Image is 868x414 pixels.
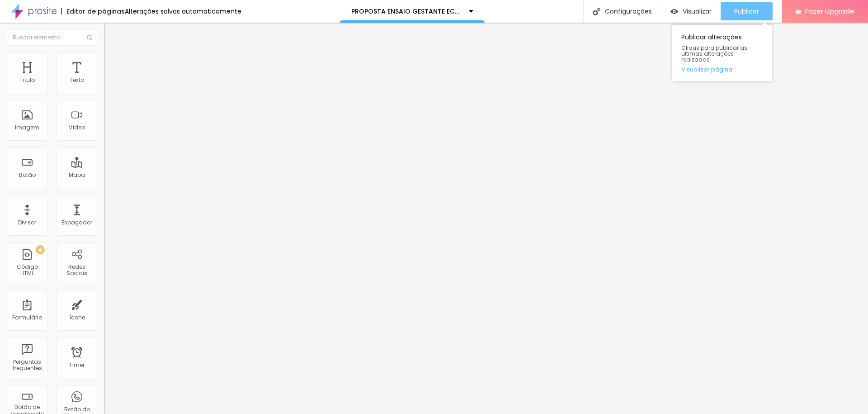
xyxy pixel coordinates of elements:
[69,124,85,131] div: Vídeo
[104,23,868,414] iframe: Editor
[670,8,678,15] img: view-1.svg
[61,219,92,226] div: Espaçador
[683,8,712,15] span: Visualizar
[672,25,772,81] div: Publicar alterações
[125,8,241,14] div: Alterações salvas automaticamente
[70,77,84,83] div: Texto
[69,172,85,178] div: Mapa
[734,8,759,15] span: Publicar
[19,77,35,83] div: Título
[351,8,462,14] p: PROPOSTA ENSAIO GESTANTE ECOOLI
[69,314,85,321] div: Ícone
[681,67,763,72] a: Visualizar página
[661,2,721,20] button: Visualizar
[87,35,92,40] img: Icone
[19,172,36,178] div: Botão
[12,314,42,321] div: Formulário
[69,362,85,368] div: Timer
[15,124,39,131] div: Imagem
[7,29,97,46] input: Buscar elemento
[593,8,600,15] img: Icone
[59,264,94,277] div: Redes Sociais
[9,264,45,277] div: Código HTML
[9,359,45,372] div: Perguntas frequentes
[681,45,763,63] span: Clique para publicar as ultimas alterações reaizadas
[721,2,773,20] button: Publicar
[805,7,854,15] span: Fazer Upgrade
[18,219,36,226] div: Divisor
[61,8,125,14] div: Editor de páginas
